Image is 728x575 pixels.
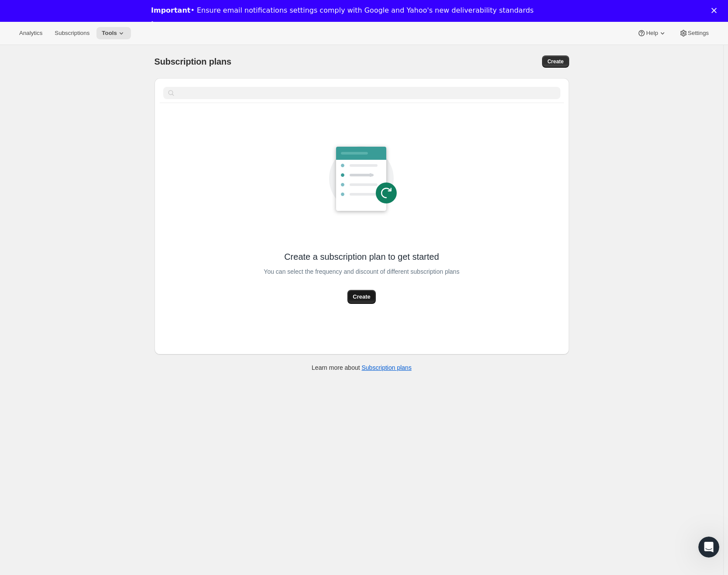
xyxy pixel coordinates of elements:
[102,30,117,37] span: Tools
[674,27,714,39] button: Settings
[711,8,720,13] div: Close
[547,58,563,65] span: Create
[362,364,412,371] a: Subscription plans
[96,27,131,39] button: Tools
[19,30,42,37] span: Analytics
[542,55,569,68] button: Create
[632,27,672,39] button: Help
[151,6,190,14] b: Important
[49,27,95,39] button: Subscriptions
[688,30,709,37] span: Settings
[698,537,719,558] iframe: Intercom live chat
[646,30,658,37] span: Help
[14,27,48,39] button: Analytics
[284,251,439,263] span: Create a subscription plan to get started
[264,265,459,278] span: You can select the frequency and discount of different subscription plans
[353,293,370,301] span: Create
[151,20,196,30] a: Learn more
[155,57,231,66] span: Subscription plans
[151,6,534,15] div: • Ensure email notifications settings comply with Google and Yahoo's new deliverability standards
[312,363,412,372] p: Learn more about
[347,290,375,304] button: Create
[55,30,89,37] span: Subscriptions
